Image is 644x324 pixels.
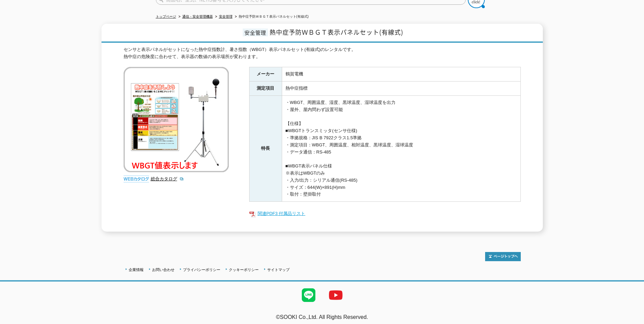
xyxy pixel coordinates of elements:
[219,15,233,18] a: 安全管理
[249,67,282,82] th: メーカー
[229,268,259,272] a: クッキーポリシー
[322,282,349,309] img: YouTube
[282,96,520,202] td: ・WBGT、周囲温度、湿度、黒球温度、湿球温度を出力 ・屋外、屋内問わず設置可能 【仕様】 ■WBGTトランスミッタ(センサ仕様) ・準拠規格：JIS B 7922クラス1.5準拠 ・測定項目：...
[249,209,521,218] a: 関連PDF3 付属品リスト
[282,67,520,82] td: 鶴賀電機
[282,82,520,96] td: 熱中症指標
[267,268,290,272] a: サイトマップ
[249,96,282,202] th: 特長
[152,268,174,272] a: お問い合わせ
[249,82,282,96] th: 測定項目
[182,15,213,18] a: 通信・安全管理機器
[124,176,149,182] img: webカタログ
[156,15,176,18] a: トップページ
[124,67,229,172] img: 熱中症予防ＷＢＧＴ表示パネルセット(有線式)
[243,29,268,36] span: 安全管理
[183,268,220,272] a: プライバシーポリシー
[129,268,144,272] a: 企業情報
[485,252,521,261] img: トップページへ
[234,13,309,20] li: 熱中症予防ＷＢＧＴ表示パネルセット(有線式)
[270,28,403,37] span: 熱中症予防ＷＢＧＴ表示パネルセット(有線式)
[295,282,322,309] img: LINE
[151,176,184,181] a: 総合カタログ
[124,46,521,60] div: センサと表示パネルがセットになった熱中症指数計、暑さ指数（WBGT）表示パネルセット(有線式)のレンタルです。 熱中症の危険度に合わせて、表示器の数値の表示場所が変わります。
